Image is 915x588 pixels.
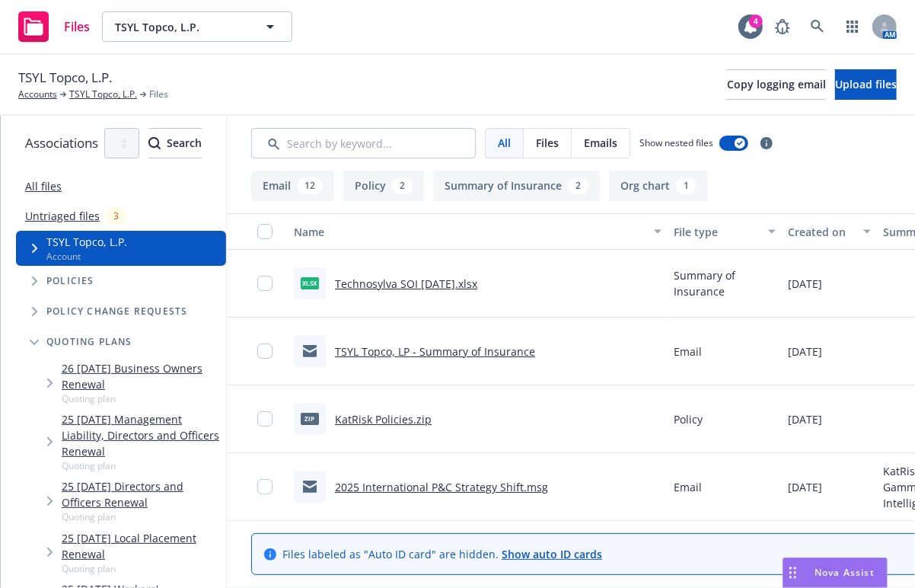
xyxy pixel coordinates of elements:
span: TSYL Topco, L.P. [115,19,247,35]
a: Show auto ID cards [502,547,602,561]
a: Untriaged files [25,208,100,224]
div: 2 [392,177,413,194]
span: Files labeled as "Auto ID card" are hidden. [282,546,602,562]
button: Policy [343,171,424,201]
a: KatRisk Policies.zip [335,412,432,427]
button: Summary of Insurance [433,171,600,201]
span: Associations [25,133,98,153]
span: Show nested files [639,136,713,149]
button: Created on [782,213,877,250]
a: 26 [DATE] Business Owners Renewal [62,360,220,392]
div: 1 [676,177,697,194]
a: All files [25,179,62,193]
span: Policies [46,276,94,286]
span: Quoting plan [62,459,220,472]
div: Search [148,129,202,158]
a: 25 [DATE] Management Liability, Directors and Officers Renewal [62,411,220,459]
span: zip [301,413,319,424]
span: Policy change requests [46,307,187,316]
span: Quoting plan [62,510,220,523]
div: 12 [297,177,323,194]
span: TSYL Topco, L.P. [18,68,112,88]
span: Quoting plans [46,337,132,347]
input: Toggle Row Selected [257,479,273,494]
div: Name [294,224,645,240]
a: Report a Bug [767,11,798,42]
span: Policy [674,411,703,427]
span: [DATE] [788,344,822,360]
button: Upload files [835,69,897,100]
a: Search [802,11,833,42]
button: Name [288,213,668,250]
span: Quoting plan [62,562,220,575]
input: Search by keyword... [251,128,476,158]
div: Created on [788,224,854,240]
a: Files [12,5,96,48]
span: All [498,135,511,151]
span: xlsx [301,277,319,289]
input: Toggle Row Selected [257,411,273,427]
input: Select all [257,224,273,239]
a: Switch app [837,11,868,42]
input: Toggle Row Selected [257,344,273,359]
span: Quoting plan [62,392,220,405]
span: Files [536,135,559,151]
button: Copy logging email [727,69,826,100]
svg: Search [148,137,161,149]
div: 2 [568,177,588,194]
span: Account [46,250,127,263]
a: 2025 International P&C Strategy Shift.msg [335,480,548,494]
span: [DATE] [788,411,822,427]
button: Email [251,171,334,201]
span: Files [64,21,90,33]
a: Technosylva SOI [DATE].xlsx [335,276,477,291]
div: Drag to move [783,558,802,587]
div: 4 [749,14,763,28]
span: TSYL Topco, L.P. [46,234,127,250]
button: Nova Assist [783,558,888,588]
span: Files [149,88,168,101]
a: TSYL Topco, L.P. [69,88,137,101]
button: TSYL Topco, L.P. [102,11,292,42]
input: Toggle Row Selected [257,276,273,291]
a: 25 [DATE] Directors and Officers Renewal [62,478,220,510]
a: Accounts [18,88,57,101]
div: File type [674,224,759,240]
span: [DATE] [788,276,822,292]
button: File type [668,213,782,250]
span: Emails [584,135,617,151]
a: TSYL Topco, LP - Summary of Insurance [335,344,535,359]
span: Email [674,344,702,360]
span: Nova Assist [815,566,875,579]
span: Copy logging email [727,77,826,91]
span: Email [674,479,702,495]
a: 25 [DATE] Local Placement Renewal [62,530,220,562]
span: Upload files [835,77,897,91]
span: [DATE] [788,479,822,495]
span: Summary of Insurance [674,267,776,299]
button: Org chart [609,171,708,201]
button: SearchSearch [148,128,202,158]
div: 3 [106,207,126,225]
